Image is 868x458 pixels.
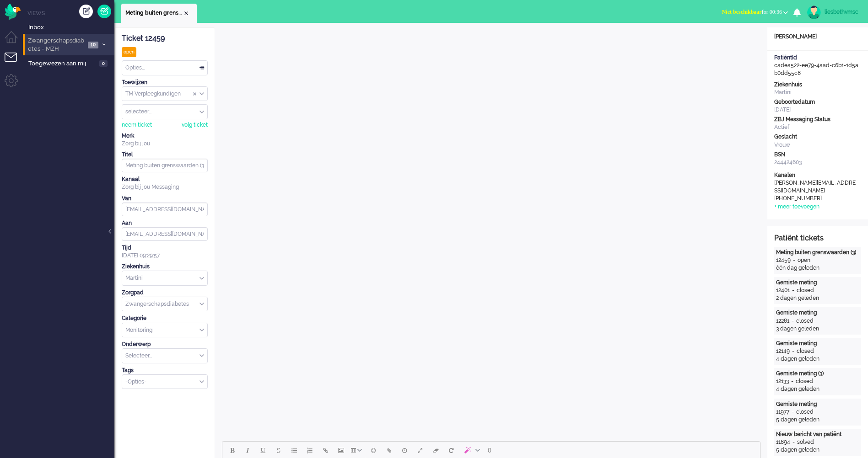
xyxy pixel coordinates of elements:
div: liesbethvmsc [825,7,859,16]
div: Vrouw [774,141,861,149]
button: Delay message [397,442,412,458]
div: ZBJ Messaging Status [774,116,861,123]
a: liesbethvmsc [805,5,859,19]
div: Gemiste meting [776,279,859,287]
div: neem ticket [122,121,152,129]
div: open [798,256,810,264]
div: solved [797,438,814,446]
div: 12281 [776,317,789,325]
div: 12133 [776,378,789,385]
button: 0 [484,442,496,458]
div: Van [122,195,208,202]
button: Add attachment [381,442,397,458]
div: Ziekenhuis [774,81,861,89]
div: cadea522-ee79-4aad-c6b1-1d5ab0dd55c8 [767,54,868,77]
div: closed [796,408,814,416]
div: [DATE] 09:29:57 [122,244,208,260]
div: één dag geleden [776,264,859,272]
div: 12401 [776,287,790,294]
button: Numbered list [302,442,318,458]
div: Categorie [122,314,208,322]
div: 4 dagen geleden [776,385,859,393]
div: Kanalen [774,171,861,179]
div: Creëer ticket [79,5,93,18]
button: Strikethrough [271,442,286,458]
button: AI [459,442,484,458]
div: Select Tags [122,374,208,389]
div: 5 dagen geleden [776,416,859,424]
div: Assign User [122,104,208,119]
div: Zorg bij jou Messaging [122,183,208,191]
body: Rich Text Area. Press ALT-0 for help. [4,4,534,20]
div: 244424603 [774,159,861,166]
div: volg ticket [182,121,208,129]
li: Dashboard menu [5,31,25,52]
div: - [791,256,798,264]
button: Reset content [443,442,459,458]
div: Close tab [183,10,190,17]
span: for 00:36 [722,9,782,15]
div: 11977 [776,408,789,416]
button: Niet beschikbaarfor 00:36 [717,5,793,19]
div: Gemiste meting [776,309,859,317]
div: Aan [122,219,208,227]
div: [PHONE_NUMBER] [774,195,857,202]
div: Gemiste meting [776,400,859,408]
div: Assign Group [122,86,208,101]
img: avatar [807,5,821,19]
div: [PERSON_NAME][EMAIL_ADDRESS][DOMAIN_NAME] [774,179,857,195]
li: Admin menu [5,74,25,95]
span: Niet beschikbaar [722,9,762,15]
div: Nieuw bericht van patiënt [776,431,859,438]
button: Table [349,442,366,458]
div: 2 dagen geleden [776,294,859,302]
div: Ticket 12459 [122,33,208,44]
button: Insert/edit image [333,442,349,458]
div: Actief [774,123,861,131]
a: Inbox [27,22,114,32]
div: 12459 [776,256,791,264]
div: Kanaal [122,176,208,183]
div: 5 dagen geleden [776,446,859,454]
div: Tags [122,367,208,374]
div: open [122,47,136,57]
div: - [790,287,797,294]
div: closed [796,317,814,325]
span: 0 [99,60,108,67]
a: Omnidesk [5,6,21,13]
div: Meting buiten grenswaarden (3) [776,249,859,256]
div: - [789,317,796,325]
span: Meting buiten grenswaarden (3) [125,9,183,17]
div: Toewijzen [122,79,208,86]
li: Niet beschikbaarfor 00:36 [717,3,793,23]
button: Insert/edit link [318,442,333,458]
div: Martini [774,89,861,96]
button: Bold [224,442,240,458]
div: - [790,347,797,355]
li: Views [27,9,114,17]
div: Onderwerp [122,341,208,348]
li: 12459 [121,4,197,23]
span: Zwangerschapsdiabetes - MZH [27,37,85,53]
button: Fullscreen [412,442,428,458]
div: 4 dagen geleden [776,355,859,363]
div: - [789,378,796,385]
div: Gemiste meting (3) [776,370,859,378]
div: 3 dagen geleden [776,325,859,333]
a: Quick Ticket [97,5,111,18]
button: Emoticons [366,442,381,458]
div: 12149 [776,347,790,355]
div: Zorgpad [122,289,208,297]
button: Bullet list [286,442,302,458]
button: Italic [240,442,255,458]
div: + meer toevoegen [774,203,819,211]
div: Tijd [122,244,208,252]
img: flow_omnibird.svg [5,4,21,20]
div: BSN [774,151,861,159]
span: 10 [88,42,98,48]
div: - [790,438,797,446]
button: Clear formatting [428,442,443,458]
div: closed [796,378,813,385]
div: 11894 [776,438,790,446]
div: Geslacht [774,133,861,141]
